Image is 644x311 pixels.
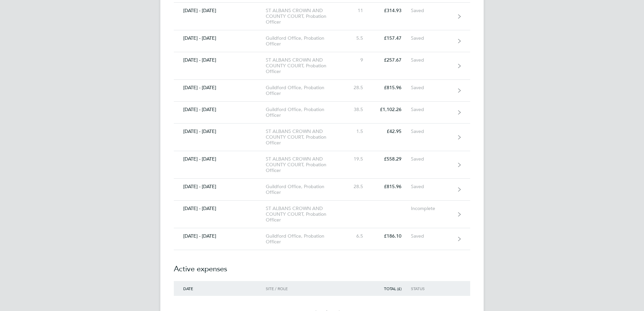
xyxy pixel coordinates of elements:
div: Total (£) [373,286,411,291]
div: Guildford Office, Probation Officer [266,35,343,47]
div: [DATE] - [DATE] [174,184,266,189]
div: 28.5 [343,184,373,189]
div: [DATE] - [DATE] [174,8,266,13]
a: [DATE] - [DATE]Guildford Office, Probation Officer28.5£815.96Saved [174,80,470,102]
div: [DATE] - [DATE] [174,107,266,112]
div: £558.29 [373,156,411,162]
div: Date [174,286,266,291]
div: Saved [411,8,452,13]
div: £314.93 [373,8,411,13]
div: Guildford Office, Probation Officer [266,85,343,96]
a: [DATE] - [DATE]ST ALBANS CROWN AND COUNTY COURT, Probation Officer9£257.67Saved [174,52,470,80]
div: 28.5 [343,85,373,91]
div: 19.5 [343,156,373,162]
div: ST ALBANS CROWN AND COUNTY COURT, Probation Officer [266,8,343,25]
div: [DATE] - [DATE] [174,233,266,239]
div: £42.95 [373,129,411,134]
a: [DATE] - [DATE]ST ALBANS CROWN AND COUNTY COURT, Probation Officer1.5£42.95Saved [174,124,470,151]
div: Saved [411,233,452,239]
div: Saved [411,35,452,41]
div: £157.47 [373,35,411,41]
div: £815.96 [373,184,411,189]
div: £1,102.26 [373,107,411,112]
div: ST ALBANS CROWN AND COUNTY COURT, Probation Officer [266,156,343,173]
div: ST ALBANS CROWN AND COUNTY COURT, Probation Officer [266,57,343,74]
div: Guildford Office, Probation Officer [266,184,343,195]
div: Incomplete [411,206,452,211]
div: 5.5 [343,35,373,41]
div: Saved [411,184,452,189]
div: [DATE] - [DATE] [174,129,266,134]
div: 1.5 [343,129,373,134]
div: [DATE] - [DATE] [174,156,266,162]
div: £815.96 [373,85,411,91]
div: Saved [411,129,452,134]
div: £257.67 [373,57,411,63]
div: Site / Role [266,286,343,291]
a: [DATE] - [DATE]Guildford Office, Probation Officer6.5£186.10Saved [174,228,470,250]
a: [DATE] - [DATE]ST ALBANS CROWN AND COUNTY COURT, Probation OfficerIncomplete [174,201,470,228]
div: 9 [343,57,373,63]
div: [DATE] - [DATE] [174,57,266,63]
div: £186.10 [373,233,411,239]
a: [DATE] - [DATE]ST ALBANS CROWN AND COUNTY COURT, Probation Officer19.5£558.29Saved [174,151,470,179]
div: 11 [343,8,373,13]
div: 6.5 [343,233,373,239]
div: [DATE] - [DATE] [174,206,266,211]
a: [DATE] - [DATE]Guildford Office, Probation Officer28.5£815.96Saved [174,179,470,201]
a: [DATE] - [DATE]Guildford Office, Probation Officer38.5£1,102.26Saved [174,102,470,124]
div: Saved [411,57,452,63]
h2: Active expenses [174,250,470,281]
div: Status [411,286,452,291]
div: Guildford Office, Probation Officer [266,107,343,118]
div: 38.5 [343,107,373,112]
div: Saved [411,107,452,112]
div: Saved [411,156,452,162]
a: [DATE] - [DATE]Guildford Office, Probation Officer5.5£157.47Saved [174,30,470,52]
div: [DATE] - [DATE] [174,85,266,91]
div: ST ALBANS CROWN AND COUNTY COURT, Probation Officer [266,129,343,146]
a: [DATE] - [DATE]ST ALBANS CROWN AND COUNTY COURT, Probation Officer11£314.93Saved [174,3,470,30]
div: Guildford Office, Probation Officer [266,233,343,245]
div: [DATE] - [DATE] [174,35,266,41]
div: ST ALBANS CROWN AND COUNTY COURT, Probation Officer [266,206,343,223]
div: Saved [411,85,452,91]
